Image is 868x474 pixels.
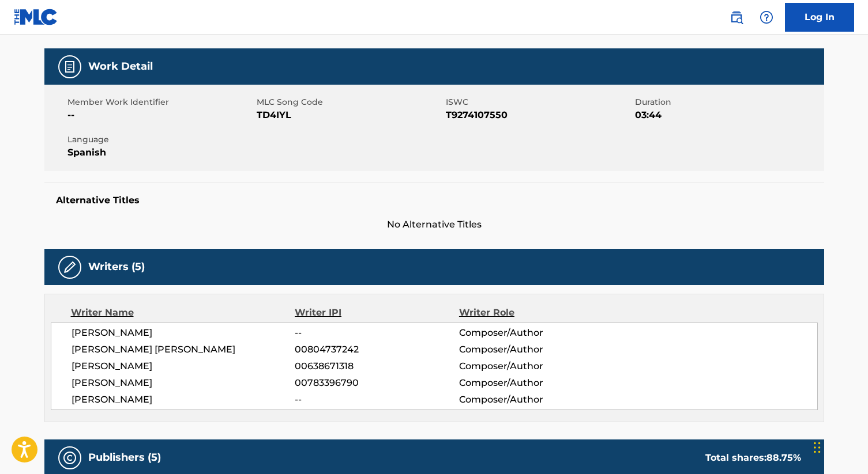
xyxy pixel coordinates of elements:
span: [PERSON_NAME] [72,393,295,407]
span: Composer/Author [459,359,608,373]
span: Duration [635,96,821,108]
span: Language [67,134,254,146]
span: Composer/Author [459,376,608,390]
span: [PERSON_NAME] [72,376,295,390]
span: -- [67,108,254,122]
h5: Alternative Titles [56,195,813,206]
span: 00804737242 [295,343,459,357]
span: [PERSON_NAME] [72,326,295,340]
span: -- [295,326,459,340]
span: 88.75 % [766,452,801,463]
span: MLC Song Code [257,96,443,108]
img: search [730,10,743,24]
span: -- [295,393,459,407]
h5: Work Detail [88,60,153,73]
span: 00783396790 [295,376,459,390]
div: Drag [814,430,821,465]
img: MLC Logo [14,9,58,25]
div: Writer Role [459,306,608,320]
img: help [760,10,773,24]
span: Spanish [67,146,254,160]
a: Log In [785,3,854,32]
span: [PERSON_NAME] [72,359,295,373]
span: ISWC [446,96,632,108]
img: Writers [63,260,77,274]
a: Public Search [725,6,748,29]
span: 03:44 [635,108,821,122]
span: Composer/Author [459,393,608,407]
span: [PERSON_NAME] [PERSON_NAME] [72,343,295,357]
div: Total shares: [705,451,801,465]
h5: Publishers (5) [88,451,161,464]
div: Writer Name [71,306,295,320]
span: T9274107550 [446,108,632,122]
h5: Writers (5) [88,260,145,274]
span: No Alternative Titles [44,218,824,232]
img: Work Detail [63,60,77,74]
img: Publishers [63,451,77,465]
span: Composer/Author [459,343,608,357]
span: 00638671318 [295,359,459,373]
span: Composer/Author [459,326,608,340]
span: TD4IYL [257,108,443,122]
span: Member Work Identifier [67,96,254,108]
iframe: Chat Widget [810,419,868,474]
div: Help [755,6,778,29]
div: Writer IPI [295,306,459,320]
